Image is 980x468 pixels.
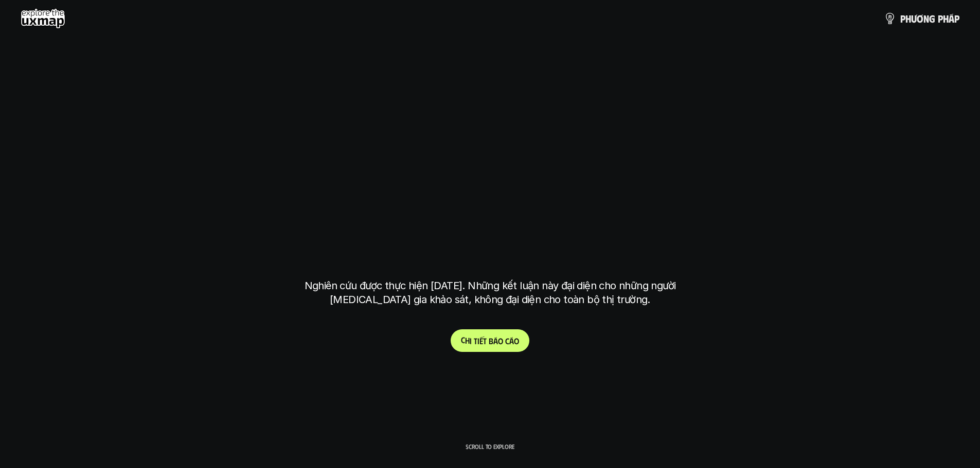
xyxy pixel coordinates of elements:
[884,8,959,29] a: phươngpháp
[917,13,923,24] span: ơ
[505,336,509,346] span: c
[489,336,493,346] span: b
[474,336,477,346] span: t
[461,334,465,344] span: C
[477,336,479,346] span: i
[509,336,514,346] span: á
[302,144,678,188] h1: phạm vi công việc của
[900,13,905,24] span: p
[911,13,917,24] span: ư
[954,13,959,24] span: p
[923,13,929,24] span: n
[466,443,514,450] p: Scroll to explore
[938,13,943,24] span: p
[498,336,503,346] span: o
[455,119,533,131] h6: Kết quả nghiên cứu
[307,226,673,269] h1: tại [GEOGRAPHIC_DATA]
[943,13,949,24] span: h
[929,13,935,24] span: g
[483,336,487,346] span: t
[493,336,498,346] span: á
[297,279,683,307] p: Nghiên cứu được thực hiện [DATE]. Những kết luận này đại diện cho những người [MEDICAL_DATA] gia ...
[479,336,483,346] span: ế
[451,329,529,352] a: Chitiếtbáocáo
[905,13,911,24] span: h
[465,335,470,345] span: h
[470,335,472,345] span: i
[949,13,954,24] span: á
[514,336,519,346] span: o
